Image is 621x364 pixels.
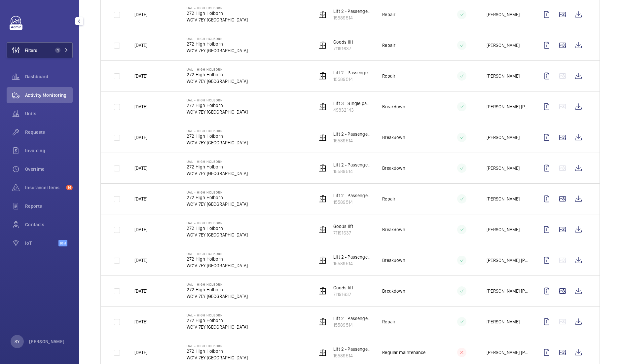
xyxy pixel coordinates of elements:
[187,78,248,85] p: WC1V 7EY [GEOGRAPHIC_DATA]
[333,284,353,291] p: Goods lift
[487,257,528,264] p: [PERSON_NAME] [PERSON_NAME]
[55,48,60,53] span: 1
[333,168,372,175] p: 15589514
[187,262,248,269] p: WC1V 7EY [GEOGRAPHIC_DATA]
[15,338,19,345] p: SY
[333,223,353,230] p: Goods lift
[319,256,327,264] img: elevator.svg
[134,73,147,79] p: [DATE]
[319,226,327,234] img: elevator.svg
[187,170,248,177] p: WC1V 7EY [GEOGRAPHIC_DATA]
[134,103,147,110] p: [DATE]
[319,72,327,80] img: elevator.svg
[187,67,248,71] p: UAL - High Holborn
[333,192,372,199] p: Lift 2 - Passenger lift right side
[487,103,528,110] p: [PERSON_NAME] [PERSON_NAME]
[333,291,353,298] p: 71191637
[187,194,248,201] p: 272 High Holborn
[134,318,147,325] p: [DATE]
[382,73,395,79] p: Repair
[333,137,372,144] p: 15589514
[333,15,372,21] p: 15589514
[187,47,248,54] p: WC1V 7EY [GEOGRAPHIC_DATA]
[319,103,327,111] img: elevator.svg
[187,324,248,330] p: WC1V 7EY [GEOGRAPHIC_DATA]
[7,42,73,58] button: Filters1
[319,318,327,326] img: elevator.svg
[25,203,73,209] span: Reports
[29,338,65,345] p: [PERSON_NAME]
[333,315,372,322] p: Lift 2 - Passenger lift right side
[187,317,248,324] p: 272 High Holborn
[25,92,73,98] span: Activity Monitoring
[134,257,147,264] p: [DATE]
[187,256,248,262] p: 272 High Holborn
[134,42,147,49] p: [DATE]
[25,184,63,191] span: Insurance items
[134,288,147,294] p: [DATE]
[25,47,37,54] span: Filters
[187,17,248,23] p: WC1V 7EY [GEOGRAPHIC_DATA]
[187,313,248,317] p: UAL - High Holborn
[487,165,520,171] p: [PERSON_NAME]
[319,133,327,141] img: elevator.svg
[319,41,327,49] img: elevator.svg
[187,225,248,232] p: 272 High Holborn
[25,221,73,228] span: Contacts
[187,282,248,286] p: UAL - High Holborn
[382,196,395,202] p: Repair
[333,100,372,107] p: Lift 3 - Single passenger lift front entrance
[487,226,520,233] p: [PERSON_NAME]
[333,346,372,352] p: Lift 2 - Passenger lift right side
[187,190,248,194] p: UAL - High Holborn
[333,230,353,236] p: 71191637
[333,131,372,137] p: Lift 2 - Passenger lift right side
[187,252,248,256] p: UAL - High Holborn
[319,195,327,203] img: elevator.svg
[187,41,248,47] p: 272 High Holborn
[382,11,395,18] p: Repair
[382,349,425,356] p: Regular maintenance
[187,71,248,78] p: 272 High Holborn
[319,11,327,18] img: elevator.svg
[333,260,372,267] p: 15589514
[333,45,353,52] p: 71191637
[333,352,372,359] p: 15589514
[333,8,372,15] p: Lift 2 - Passenger lift right side
[134,165,147,171] p: [DATE]
[333,69,372,76] p: Lift 2 - Passenger lift right side
[333,76,372,83] p: 15589514
[487,11,520,18] p: [PERSON_NAME]
[487,42,520,49] p: [PERSON_NAME]
[487,288,528,294] p: [PERSON_NAME] [PERSON_NAME]
[333,107,372,113] p: 49832143
[187,221,248,225] p: UAL - High Holborn
[66,185,73,190] span: 14
[333,322,372,328] p: 15589514
[319,287,327,295] img: elevator.svg
[58,240,67,246] span: Beta
[382,165,405,171] p: Breakdown
[187,10,248,17] p: 272 High Holborn
[187,109,248,115] p: WC1V 7EY [GEOGRAPHIC_DATA]
[187,348,248,354] p: 272 High Holborn
[382,42,395,49] p: Repair
[187,164,248,170] p: 272 High Holborn
[187,139,248,146] p: WC1V 7EY [GEOGRAPHIC_DATA]
[25,240,58,246] span: IoT
[187,354,248,361] p: WC1V 7EY [GEOGRAPHIC_DATA]
[187,344,248,348] p: UAL - High Holborn
[487,134,520,141] p: [PERSON_NAME]
[333,162,372,168] p: Lift 2 - Passenger lift right side
[333,39,353,45] p: Goods lift
[382,103,405,110] p: Breakdown
[187,201,248,207] p: WC1V 7EY [GEOGRAPHIC_DATA]
[134,196,147,202] p: [DATE]
[382,318,395,325] p: Repair
[25,110,73,117] span: Units
[134,349,147,356] p: [DATE]
[382,226,405,233] p: Breakdown
[487,349,528,356] p: [PERSON_NAME] [PERSON_NAME]
[187,293,248,300] p: WC1V 7EY [GEOGRAPHIC_DATA]
[25,166,73,172] span: Overtime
